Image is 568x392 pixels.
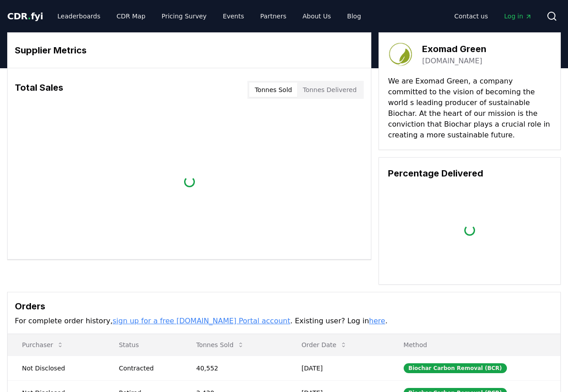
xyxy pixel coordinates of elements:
[464,225,475,236] div: loading
[189,336,251,354] button: Tonnes Sold
[295,8,338,24] a: About Us
[447,8,495,24] a: Contact us
[422,56,482,66] a: [DOMAIN_NAME]
[110,8,153,24] a: CDR Map
[7,10,43,22] a: CDR.fyi
[253,8,294,24] a: Partners
[287,356,389,380] td: [DATE]
[50,8,108,24] a: Leaderboards
[340,8,368,24] a: Blog
[404,363,507,373] div: Biochar Carbon Removal (BCR)
[113,317,291,325] a: sign up for a free [DOMAIN_NAME] Portal account
[119,364,175,373] div: Contracted
[297,83,362,97] button: Tonnes Delivered
[497,8,539,24] a: Log in
[216,8,251,24] a: Events
[15,44,364,57] h3: Supplier Metrics
[388,76,551,141] p: We are Exomad Green, a company committed to the vision of becoming the world s leading producer o...
[388,167,551,180] h3: Percentage Delivered
[15,300,553,313] h3: Orders
[182,356,287,380] td: 40,552
[249,83,297,97] button: Tonnes Sold
[422,42,486,56] h3: Exomad Green
[15,81,63,99] h3: Total Sales
[504,12,532,21] span: Log in
[294,336,354,354] button: Order Date
[388,42,413,67] img: Exomad Green-logo
[28,11,31,22] span: .
[15,336,71,354] button: Purchaser
[50,8,368,24] nav: Main
[15,316,553,326] p: For complete order history, . Existing user? Log in .
[184,176,195,187] div: loading
[8,356,105,380] td: Not Disclosed
[369,317,385,325] a: here
[112,340,175,349] p: Status
[7,11,43,22] span: CDR fyi
[447,8,539,24] nav: Main
[154,8,214,24] a: Pricing Survey
[396,340,553,349] p: Method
